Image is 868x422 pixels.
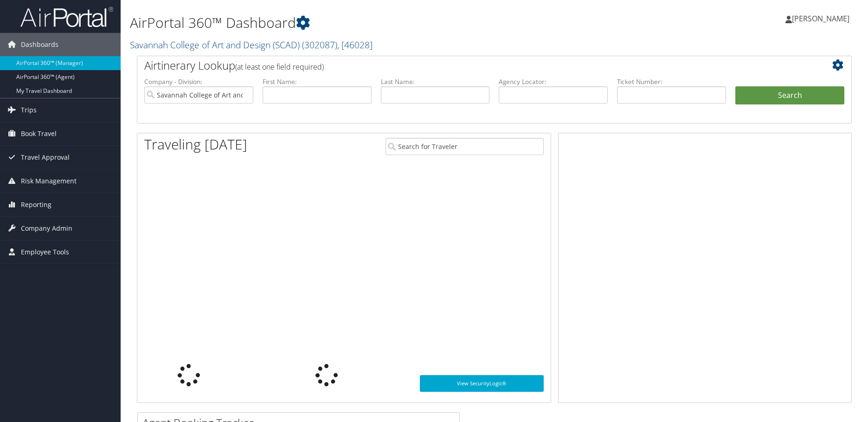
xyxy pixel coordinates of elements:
[21,122,57,145] span: Book Travel
[21,33,58,56] span: Dashboards
[130,13,616,32] h1: AirPortal 360™ Dashboard
[499,77,608,86] label: Agency Locator:
[386,138,544,155] input: Search for Traveler
[21,146,70,169] span: Travel Approval
[20,6,113,28] img: airportal-logo.png
[21,193,51,216] span: Reporting
[21,98,37,122] span: Trips
[21,217,72,240] span: Company Admin
[337,39,373,51] span: , [ 46028 ]
[735,86,844,105] button: Search
[302,39,337,51] span: ( 302087 )
[420,375,544,392] a: View SecurityLogic®
[263,77,372,86] label: First Name:
[792,13,849,24] span: [PERSON_NAME]
[144,77,253,86] label: Company - Division:
[21,169,77,193] span: Risk Management
[144,58,785,73] h2: Airtinerary Lookup
[617,77,726,86] label: Ticket Number:
[381,77,490,86] label: Last Name:
[21,240,69,264] span: Employee Tools
[144,135,247,154] h1: Traveling [DATE]
[785,5,859,32] a: [PERSON_NAME]
[235,62,324,72] span: (at least one field required)
[130,39,373,51] a: Savannah College of Art and Design (SCAD)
